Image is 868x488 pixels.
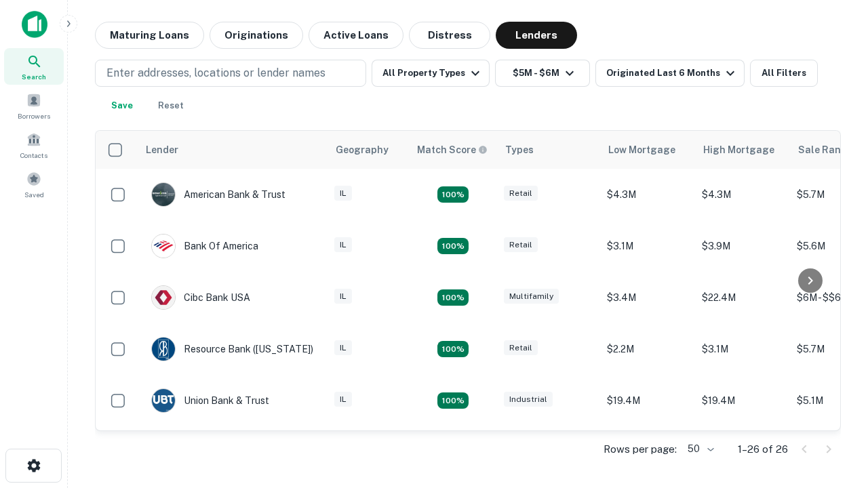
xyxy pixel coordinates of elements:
[504,392,553,407] div: Industrial
[22,11,47,38] img: capitalize-icon.png
[409,22,490,49] button: Distress
[437,341,469,357] div: Matching Properties: 4, hasApolloMatch: undefined
[604,441,677,457] p: Rows per page:
[695,426,790,478] td: $4M
[334,186,352,201] div: IL
[138,131,328,169] th: Lender
[24,189,44,200] span: Saved
[595,60,745,87] button: Originated Last 6 Months
[738,441,788,457] p: 1–26 of 26
[95,60,366,87] button: Enter addresses, locations or lender names
[151,182,285,207] div: American Bank & Trust
[151,234,258,258] div: Bank Of America
[334,392,352,407] div: IL
[4,166,64,203] a: Saved
[336,142,389,158] div: Geography
[4,127,64,163] a: Contacts
[4,87,64,124] a: Borrowers
[505,142,534,158] div: Types
[504,289,559,304] div: Multifamily
[22,71,46,82] span: Search
[151,337,313,361] div: Resource Bank ([US_STATE])
[152,235,175,258] img: picture
[496,22,577,49] button: Lenders
[608,142,675,158] div: Low Mortgage
[152,183,175,206] img: picture
[210,22,303,49] button: Originations
[504,340,538,356] div: Retail
[149,92,193,119] button: Reset
[152,338,175,361] img: picture
[600,220,695,272] td: $3.1M
[495,60,590,87] button: $5M - $6M
[417,142,485,157] h6: Match Score
[695,323,790,375] td: $3.1M
[682,439,716,459] div: 50
[417,142,488,157] div: Capitalize uses an advanced AI algorithm to match your search with the best lender. The match sco...
[437,289,469,306] div: Matching Properties: 4, hasApolloMatch: undefined
[606,65,738,81] div: Originated Last 6 Months
[437,392,469,409] div: Matching Properties: 4, hasApolloMatch: undefined
[703,142,774,158] div: High Mortgage
[334,237,352,253] div: IL
[20,150,47,161] span: Contacts
[309,22,403,49] button: Active Loans
[600,375,695,426] td: $19.4M
[600,169,695,220] td: $4.3M
[695,131,790,169] th: High Mortgage
[497,131,600,169] th: Types
[695,272,790,323] td: $22.4M
[372,60,490,87] button: All Property Types
[437,186,469,203] div: Matching Properties: 7, hasApolloMatch: undefined
[437,238,469,254] div: Matching Properties: 4, hasApolloMatch: undefined
[18,110,50,121] span: Borrowers
[504,186,538,201] div: Retail
[600,131,695,169] th: Low Mortgage
[695,169,790,220] td: $4.3M
[328,131,409,169] th: Geography
[151,285,250,310] div: Cibc Bank USA
[750,60,818,87] button: All Filters
[695,220,790,272] td: $3.9M
[4,48,64,85] a: Search
[334,340,352,356] div: IL
[800,336,868,401] iframe: Chat Widget
[146,142,178,158] div: Lender
[504,237,538,253] div: Retail
[409,131,497,169] th: Capitalize uses an advanced AI algorithm to match your search with the best lender. The match sco...
[334,289,352,304] div: IL
[600,426,695,478] td: $4M
[152,389,175,412] img: picture
[100,92,144,119] button: Save your search to get updates of matches that match your search criteria.
[600,272,695,323] td: $3.4M
[106,65,325,81] p: Enter addresses, locations or lender names
[695,375,790,426] td: $19.4M
[600,323,695,375] td: $2.2M
[152,286,175,309] img: picture
[151,388,269,413] div: Union Bank & Trust
[95,22,204,49] button: Maturing Loans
